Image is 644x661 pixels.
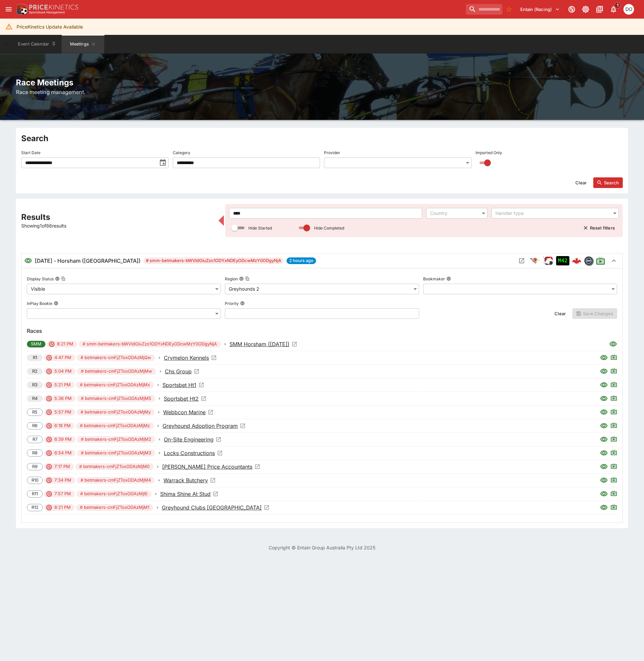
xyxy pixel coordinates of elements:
svg: Visible [600,408,608,416]
a: Open Event [163,476,216,484]
a: Open Event [162,422,246,430]
span: R12 [28,504,42,511]
h6: Race meeting management. [16,88,628,96]
div: betmakers [584,256,593,265]
p: Category [173,150,190,155]
svg: Visible [24,257,32,265]
img: racing.png [543,255,553,266]
span: 6:39 PM [50,436,76,443]
span: # betmakers-cmFjZToxODAzMjM2 [77,436,155,443]
a: Open Event [162,463,260,471]
a: Open Event [160,490,219,498]
span: # betmakers-cmFjZToxODAzMjI5 [76,491,152,497]
button: Documentation [594,3,606,15]
span: 1 [614,2,621,9]
a: Open Event [164,435,222,443]
span: R6 [29,423,41,429]
div: ParallelRacing Handler [543,255,553,266]
span: # betmakers-cmFjZToxODAzMjM5 [77,395,155,402]
p: Webbcon Marine [163,408,206,416]
p: Sportsbet Ht1 [162,381,196,389]
img: PriceKinetics Logo [15,3,28,16]
p: Crymelon Kennels [164,354,209,362]
button: Open Meeting [516,255,527,266]
span: # smm-betmakers-bWVldGluZzo1ODYxNDEyODcwMzY0ODgyNjA [79,341,221,347]
p: Hide Started [248,225,272,231]
p: InPlay Bookie [27,301,52,306]
p: Imported Only [476,150,502,155]
h6: [DATE] - Horsham ([GEOGRAPHIC_DATA]) [35,257,141,265]
span: # betmakers-cmFjZToxODAzMjMw [77,368,156,375]
svg: Visible [600,435,608,443]
div: greyhound_racing [530,255,540,266]
p: Display Status [27,276,54,282]
img: Sportsbook Management [29,11,65,14]
div: Handler type [495,210,608,217]
div: Country [430,210,477,217]
button: Notifications [608,3,619,15]
p: Hide Completed [314,225,344,231]
img: PriceKinetics [29,5,78,10]
svg: Visible [600,381,608,389]
p: Priority [225,301,239,306]
svg: Live [611,367,617,374]
span: 5:36 PM [50,395,76,402]
span: 5:21 PM [50,382,75,388]
svg: Visible [600,504,608,512]
a: Open Event [229,340,297,348]
span: # betmakers-cmFjZToxODAzMjMx [76,382,154,388]
span: # betmakers-cmFjZToxODAzMjMz [76,423,154,429]
span: # betmakers-cmFjZToxODAzMjM3 [77,450,155,456]
a: Open Event [164,449,223,457]
span: R10 [28,477,42,484]
span: R3 [28,382,41,388]
p: Greyhound Clubs [GEOGRAPHIC_DATA] [162,504,262,512]
svg: Visible [600,367,608,375]
button: Search [593,177,623,188]
p: Start Date [21,150,40,155]
p: SMM Horsham ([DATE]) [229,340,290,348]
svg: Live [611,435,617,442]
button: open drawer [3,3,15,15]
p: Locks Constructions [164,449,215,457]
svg: Live [611,476,617,483]
span: 8:21 PM [50,504,75,511]
span: # betmakers-cmFjZToxODAzMjM0 [75,463,154,470]
a: Open Event [164,354,217,362]
svg: Live [611,504,617,510]
span: R5 [29,409,41,416]
svg: Visible [600,395,608,403]
svg: Visible [609,340,617,348]
p: Warrack Butchery [163,476,208,484]
p: Chs Group [165,367,192,375]
svg: Visible [600,354,608,362]
span: SMM [27,341,45,347]
span: R4 [28,395,41,402]
span: 7:17 PM [50,463,74,470]
button: Toggle light/dark mode [580,3,592,15]
a: Open Event [163,408,214,416]
button: Reset filters [579,223,619,233]
span: R8 [29,450,41,456]
p: Showing 1 of 86 results [21,222,215,229]
p: Provider [324,150,340,155]
svg: Live [611,490,617,497]
img: betmakers.png [584,256,593,265]
svg: Live [596,256,605,265]
button: Copy To Clipboard [61,276,66,281]
button: No Bookmarks [504,4,514,15]
img: greyhound_racing.png [530,255,540,266]
span: 2 hours ago [287,257,316,264]
span: 4:47 PM [50,354,75,361]
span: 7:34 PM [50,477,75,484]
svg: Live [611,422,617,428]
span: # betmakers-cmFjZToxODAzMjQw [77,354,155,361]
p: Bookmaker [423,276,445,282]
a: Open Event [165,367,200,375]
div: Greyhounds 2 [225,284,419,294]
h2: Race Meetings [16,77,628,88]
span: R11 [28,491,41,497]
a: Open Event [162,381,204,389]
button: RegionCopy To Clipboard [239,276,244,281]
svg: Visible [600,476,608,484]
